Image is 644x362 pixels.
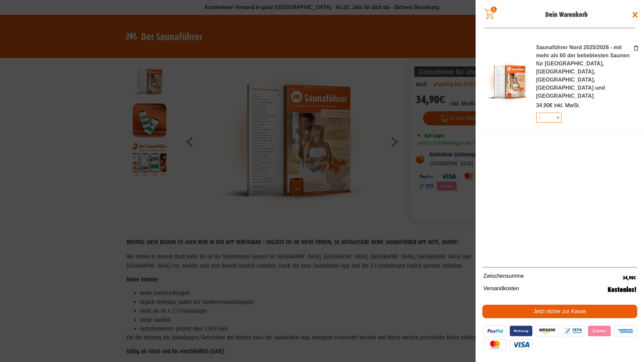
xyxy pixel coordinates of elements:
img: Saunaführer Nord 2025/2026 - mit mehr als 60 der beliebtesten Saunen für Niedersachsen, Bremen, H... [486,59,531,105]
span: 1 [491,6,497,12]
span: Dein Warenkorb [506,10,627,20]
bdi: 34,90 [623,275,636,281]
span: Versandkosten [483,284,608,295]
bdi: 34,90 [536,102,553,108]
a: Saunaführer Nord 2025/2026 - mit mehr als 60 der beliebtesten Saunen für [GEOGRAPHIC_DATA], [GEOG... [536,44,630,99]
a: Jetzt sicher zur Kasse [482,305,637,318]
span: inkl. MwSt. [554,102,580,108]
span: Kostenlos! [608,284,636,295]
span: - [537,113,543,122]
span: € [550,102,553,108]
span: + [555,113,561,122]
span: € [634,275,636,281]
span: Zwischensumme [483,272,623,282]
